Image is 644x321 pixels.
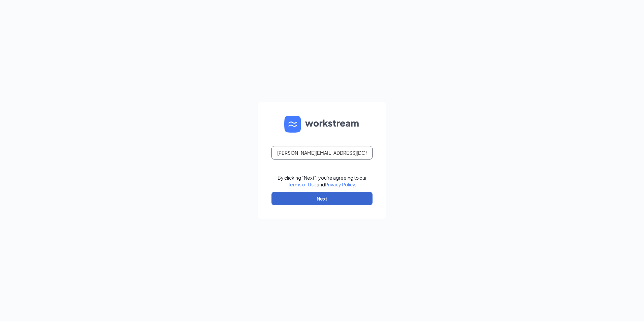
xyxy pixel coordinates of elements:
[271,146,373,159] input: Email
[271,192,373,205] button: Next
[325,181,355,187] a: Privacy Policy
[284,116,360,133] img: WS logo and Workstream text
[278,174,367,188] div: By clicking "Next", you're agreeing to our and .
[288,181,317,187] a: Terms of Use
